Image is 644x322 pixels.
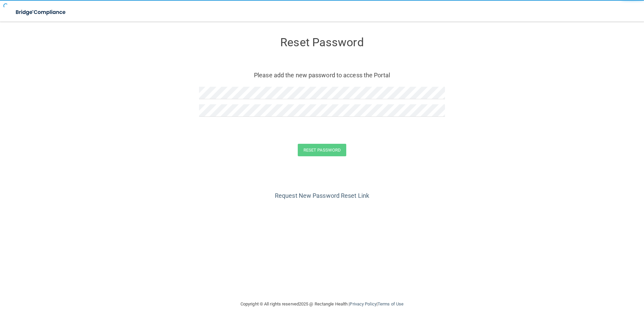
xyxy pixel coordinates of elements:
[298,144,346,156] button: Reset Password
[199,36,445,49] h3: Reset Password
[199,293,445,315] div: Copyright © All rights reserved 2025 @ Rectangle Health | |
[350,301,376,306] a: Privacy Policy
[10,5,72,19] img: bridge_compliance_login_screen.278c3ca4.svg
[378,301,404,306] a: Terms of Use
[204,70,440,81] p: Please add the new password to access the Portal
[275,192,369,199] a: Request New Password Reset Link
